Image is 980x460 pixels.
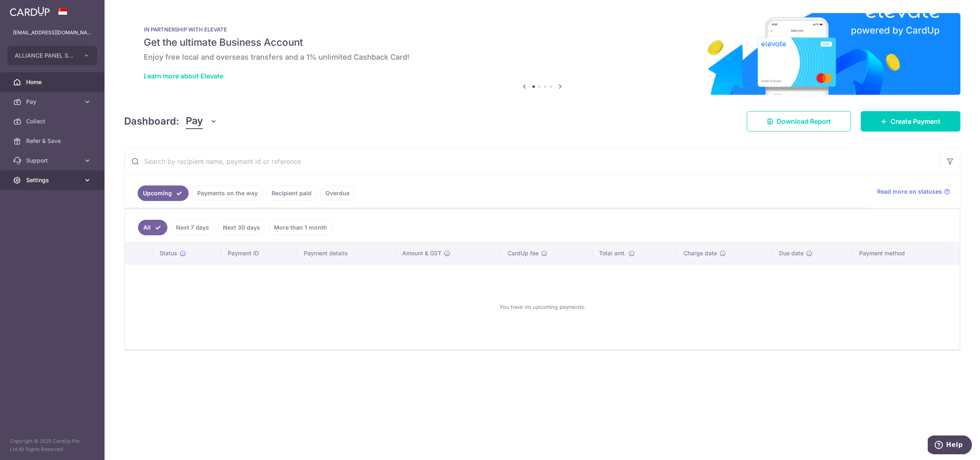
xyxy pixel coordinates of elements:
span: Pay [26,98,80,106]
span: Settings [26,176,80,184]
a: Learn more about Elevate [144,72,223,80]
button: ALLIANCE PANEL SYSTEM PTE. LTD. [7,46,97,65]
span: Create Payment [891,116,940,126]
span: Home [26,78,80,86]
span: Collect [26,117,80,125]
a: Overdue [320,185,355,201]
p: [EMAIL_ADDRESS][DOMAIN_NAME] [13,29,91,37]
span: Charge date [684,249,717,257]
span: Amount & GST [402,249,441,257]
a: Payments on the way [192,185,263,201]
a: More than 1 month [269,220,332,235]
span: Total amt. [599,249,626,257]
h6: Enjoy free local and overseas transfers and a 1% unlimited Cashback Card! [144,52,941,62]
span: Download Report [777,116,831,126]
th: Payment details [297,243,396,264]
th: Payment ID [221,243,297,264]
a: Read more on statuses [877,188,950,196]
input: Search by recipient name, payment id or reference [125,148,940,174]
span: Help [18,6,35,13]
span: Read more on statuses [877,188,942,196]
img: CardUp [10,7,50,16]
img: Renovation banner [124,13,960,95]
th: Payment method [853,243,960,264]
a: Upcoming [138,185,189,201]
a: Recipient paid [266,185,317,201]
a: Create Payment [861,111,960,132]
a: All [138,220,167,235]
p: IN PARTNERSHIP WITH ELEVATE [144,26,941,33]
span: ALLIANCE PANEL SYSTEM PTE. LTD. [15,51,75,60]
span: CardUp fee [508,249,539,257]
a: Next 30 days [218,220,265,235]
h5: Get the ultimate Business Account [144,36,941,49]
span: Due date [779,249,804,257]
a: Download Report [747,111,851,132]
div: You have no upcoming payments. [135,271,950,343]
span: Refer & Save [26,137,80,145]
h4: Dashboard: [124,114,179,129]
span: Pay [186,114,203,129]
span: Support [26,156,80,165]
button: Pay [186,114,217,129]
iframe: Opens a widget where you can find more information [928,435,972,456]
span: Status [160,249,177,257]
a: Next 7 days [171,220,214,235]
